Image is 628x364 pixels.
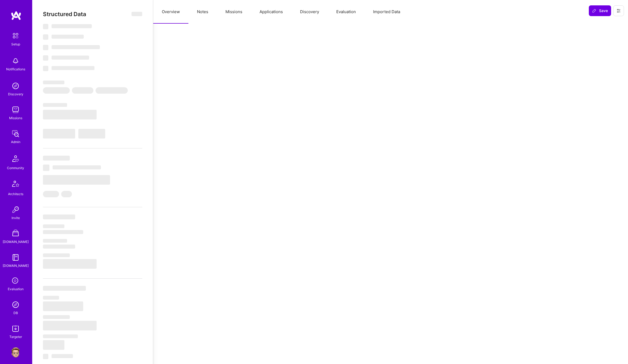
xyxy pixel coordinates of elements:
[53,165,101,169] span: ‌
[10,347,21,358] img: User Avatar
[43,191,59,197] span: ‌
[9,152,22,165] img: Community
[10,56,21,66] img: bell
[43,224,64,228] span: ‌
[43,156,70,161] span: ‌
[10,30,21,41] img: setup
[10,104,21,115] img: teamwork
[43,230,83,234] span: ‌
[132,12,142,16] span: ‌
[43,103,67,107] span: ‌
[52,24,92,28] span: ‌
[10,81,21,91] img: discovery
[9,347,22,358] a: User Avatar
[61,191,72,197] span: ‌
[43,259,97,269] span: ‌
[43,175,110,185] span: ‌
[11,139,20,145] div: Admin
[52,35,84,39] span: ‌
[43,129,75,139] span: ‌
[52,66,94,70] span: ‌
[8,191,23,197] div: Architects
[96,87,128,94] span: ‌
[43,245,75,249] span: ‌
[9,334,22,340] div: Targeter
[43,45,48,50] span: ‌
[43,110,97,119] span: ‌
[43,321,97,330] span: ‌
[43,214,75,219] span: ‌
[43,66,48,71] span: ‌
[43,340,64,350] span: ‌
[9,115,22,121] div: Missions
[52,45,100,49] span: ‌
[10,323,21,334] img: Skill Targeter
[43,239,67,243] span: ‌
[10,252,21,263] img: guide book
[12,215,20,221] div: Invite
[78,129,105,139] span: ‌
[43,354,48,359] span: ‌
[10,276,21,286] i: icon SelectionTeam
[43,301,83,311] span: ‌
[10,204,21,215] img: Invite
[8,91,23,97] div: Discovery
[10,299,21,310] img: Admin Search
[43,11,86,17] span: Structured Data
[43,81,64,84] span: ‌
[43,87,70,94] span: ‌
[72,87,93,94] span: ‌
[589,5,611,16] button: Save
[43,286,86,291] span: ‌
[3,239,29,245] div: [DOMAIN_NAME]
[6,66,25,72] div: Notifications
[3,263,29,268] div: [DOMAIN_NAME]
[52,56,89,60] span: ‌
[8,286,24,292] div: Evaluation
[43,253,70,257] span: ‌
[43,24,48,29] span: ‌
[10,128,21,139] img: admin teamwork
[52,354,73,358] span: ‌
[592,8,608,13] span: Save
[43,34,48,40] span: ‌
[43,55,48,61] span: ‌
[13,310,18,316] div: DB
[7,165,24,171] div: Community
[11,41,20,47] div: Setup
[43,315,70,319] span: ‌
[10,228,21,239] img: A Store
[43,165,49,171] span: ‌
[9,178,22,191] img: Architects
[43,296,59,300] span: ‌
[11,11,21,20] img: logo
[43,334,78,338] span: ‌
